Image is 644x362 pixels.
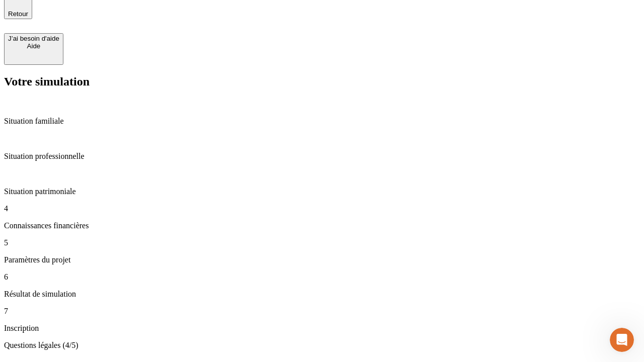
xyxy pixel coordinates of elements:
[4,273,640,282] p: 6
[4,117,640,126] p: Situation familiale
[4,187,640,196] p: Situation patrimoniale
[4,307,640,316] p: 7
[4,324,640,333] p: Inscription
[8,42,59,50] div: Aide
[4,75,640,88] h2: Votre simulation
[4,341,640,350] p: Questions légales (4/5)
[4,238,640,247] p: 5
[8,35,59,42] div: J’ai besoin d'aide
[8,10,28,18] span: Retour
[4,204,640,213] p: 4
[4,290,640,299] p: Résultat de simulation
[610,328,634,352] iframe: Intercom live chat
[4,152,640,161] p: Situation professionnelle
[4,221,640,230] p: Connaissances financières
[4,33,63,65] button: J’ai besoin d'aideAide
[4,255,640,264] p: Paramètres du projet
